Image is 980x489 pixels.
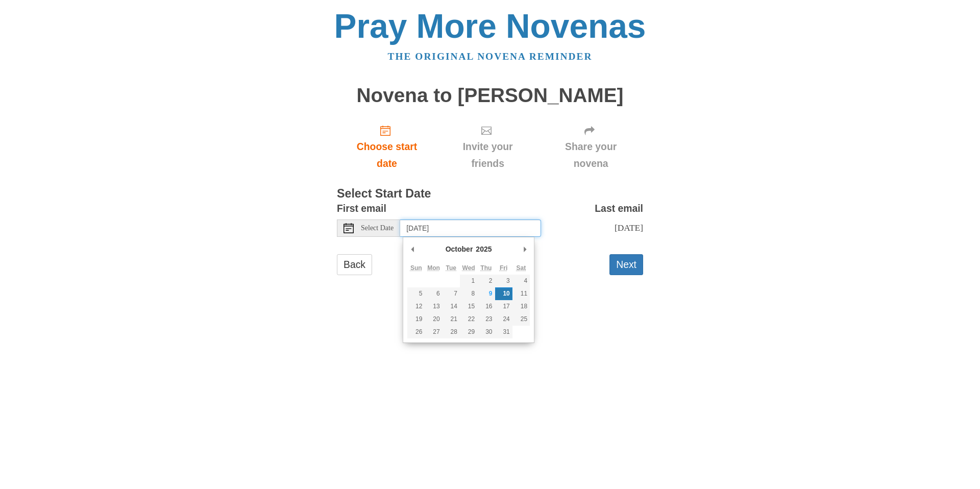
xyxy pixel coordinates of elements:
[460,287,477,300] button: 8
[337,116,437,177] a: Choose start date
[462,264,475,272] abbr: Wednesday
[425,326,442,338] button: 27
[500,264,507,272] abbr: Friday
[609,254,643,275] button: Next
[477,287,495,300] button: 9
[517,264,526,272] abbr: Saturday
[495,326,512,338] button: 31
[407,326,425,338] button: 26
[425,313,442,326] button: 20
[425,300,442,313] button: 13
[444,241,475,257] div: October
[361,225,394,232] span: Select Date
[446,264,456,272] abbr: Tuesday
[512,313,530,326] button: 25
[595,200,643,217] label: Last email
[337,254,372,275] a: Back
[443,326,460,338] button: 28
[443,300,460,313] button: 14
[480,264,492,272] abbr: Thursday
[495,300,512,313] button: 17
[400,219,541,237] input: Use the arrow keys to pick a date
[347,138,427,172] span: Choose start date
[337,187,643,201] h3: Select Start Date
[495,313,512,326] button: 24
[520,241,530,257] button: Next Month
[477,313,495,326] button: 23
[549,138,633,172] span: Share your novena
[443,287,460,300] button: 7
[334,7,646,45] a: Pray More Novenas
[407,300,425,313] button: 12
[437,116,538,177] div: Click "Next" to confirm your start date first.
[460,313,477,326] button: 22
[443,313,460,326] button: 21
[337,200,386,217] label: First email
[407,313,425,326] button: 19
[538,116,643,177] div: Click "Next" to confirm your start date first.
[474,241,493,257] div: 2025
[477,326,495,338] button: 30
[477,275,495,287] button: 2
[447,138,528,172] span: Invite your friends
[425,287,442,300] button: 6
[495,287,512,300] button: 10
[512,275,530,287] button: 4
[427,264,440,272] abbr: Monday
[495,275,512,287] button: 3
[407,241,418,257] button: Previous Month
[460,275,477,287] button: 1
[512,287,530,300] button: 11
[388,51,593,62] a: The original novena reminder
[460,300,477,313] button: 15
[407,287,425,300] button: 5
[477,300,495,313] button: 16
[512,300,530,313] button: 18
[410,264,422,272] abbr: Sunday
[337,85,643,107] h1: Novena to [PERSON_NAME]
[460,326,477,338] button: 29
[615,223,643,233] span: [DATE]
